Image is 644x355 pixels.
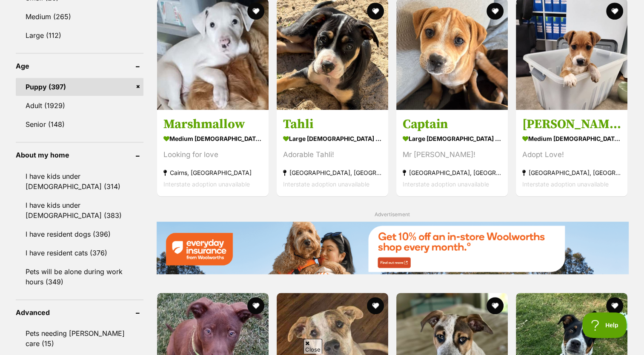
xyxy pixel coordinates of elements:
[283,166,382,178] strong: [GEOGRAPHIC_DATA], [GEOGRAPHIC_DATA]
[582,312,627,338] iframe: Help Scout Beacon - Open
[522,166,621,178] strong: [GEOGRAPHIC_DATA], [GEOGRAPHIC_DATA]
[367,3,384,20] button: favourite
[16,196,143,224] a: I have kids under [DEMOGRAPHIC_DATA] (383)
[163,166,262,178] strong: Cairns, [GEOGRAPHIC_DATA]
[375,211,410,218] span: Advertisement
[283,116,382,132] h3: Tahli
[522,180,609,187] span: Interstate adoption unavailable
[403,116,501,132] h3: Captain
[522,116,621,132] h3: [PERSON_NAME]
[522,149,621,160] div: Adopt Love!
[487,3,504,20] button: favourite
[157,109,269,196] a: Marshmallow medium [DEMOGRAPHIC_DATA] Dog Looking for love Cairns, [GEOGRAPHIC_DATA] Interstate a...
[277,109,388,196] a: Tahli large [DEMOGRAPHIC_DATA] Dog Adorable Tahli! [GEOGRAPHIC_DATA], [GEOGRAPHIC_DATA] Interstat...
[16,225,143,243] a: I have resident dogs (396)
[16,309,143,316] header: Advanced
[156,221,629,275] a: Everyday Insurance promotional banner
[16,97,143,115] a: Adult (1929)
[247,297,264,314] button: favourite
[403,132,501,144] strong: large [DEMOGRAPHIC_DATA] Dog
[163,180,250,187] span: Interstate adoption unavailable
[283,149,382,160] div: Adorable Tahli!
[303,339,322,354] span: Close
[16,26,143,44] a: Large (112)
[163,149,262,160] div: Looking for love
[367,297,384,314] button: favourite
[403,166,501,178] strong: [GEOGRAPHIC_DATA], [GEOGRAPHIC_DATA]
[156,221,629,274] img: Everyday Insurance promotional banner
[16,244,143,262] a: I have resident cats (376)
[16,78,143,96] a: Puppy (397)
[403,180,489,187] span: Interstate adoption unavailable
[283,132,382,144] strong: large [DEMOGRAPHIC_DATA] Dog
[396,109,508,196] a: Captain large [DEMOGRAPHIC_DATA] Dog Mr [PERSON_NAME]! [GEOGRAPHIC_DATA], [GEOGRAPHIC_DATA] Inter...
[487,297,504,314] button: favourite
[16,8,143,26] a: Medium (265)
[16,167,143,195] a: I have kids under [DEMOGRAPHIC_DATA] (314)
[16,115,143,133] a: Senior (148)
[16,151,143,159] header: About my home
[247,3,264,20] button: favourite
[403,149,501,160] div: Mr [PERSON_NAME]!
[607,297,624,314] button: favourite
[283,180,369,187] span: Interstate adoption unavailable
[16,62,143,70] header: Age
[522,132,621,144] strong: medium [DEMOGRAPHIC_DATA] Dog
[16,263,143,291] a: Pets will be alone during work hours (349)
[516,109,627,196] a: [PERSON_NAME] medium [DEMOGRAPHIC_DATA] Dog Adopt Love! [GEOGRAPHIC_DATA], [GEOGRAPHIC_DATA] Inte...
[163,132,262,144] strong: medium [DEMOGRAPHIC_DATA] Dog
[16,324,143,352] a: Pets needing [PERSON_NAME] care (15)
[607,3,624,20] button: favourite
[163,116,262,132] h3: Marshmallow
